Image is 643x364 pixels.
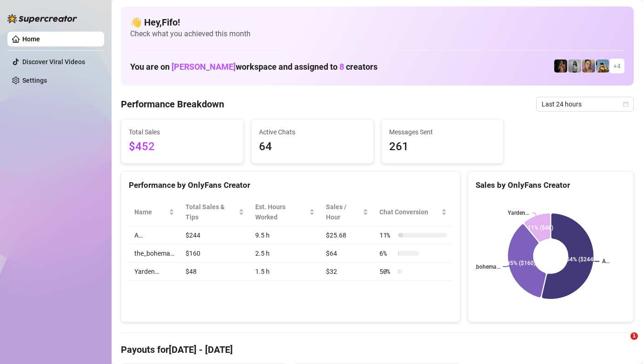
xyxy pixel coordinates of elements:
a: Discover Viral Videos [22,58,85,66]
span: 261 [389,138,496,156]
td: $160 [180,245,250,263]
span: 1 [630,332,638,340]
span: + 4 [613,61,621,71]
h4: 👋 Hey, Fifo ! [130,16,624,29]
img: the_bohema [554,60,567,73]
td: $48 [180,263,250,281]
td: 1.5 h [250,263,320,281]
span: [PERSON_NAME] [172,62,236,72]
span: Messages Sent [389,127,496,137]
span: Sales / Hour [326,202,361,222]
td: $64 [320,245,374,263]
span: calendar [623,101,629,107]
img: A [568,60,581,73]
span: 6 % [379,248,394,258]
td: A… [129,226,180,245]
span: Total Sales [129,127,236,137]
span: 11 % [379,230,394,240]
span: Name [134,207,167,217]
td: Yarden… [129,263,180,281]
a: Settings [22,77,47,84]
span: 64 [259,138,366,156]
span: $452 [129,138,236,156]
text: the_bohema… [466,264,500,270]
span: Active Chats [259,127,366,137]
a: Home [22,35,40,43]
img: logo-BBDzfeDw.svg [7,14,77,23]
span: 8 [339,62,344,72]
td: the_bohema… [129,245,180,263]
span: Total Sales & Tips [186,202,237,222]
span: Chat Conversion [379,207,439,217]
iframe: Intercom live chat [611,332,634,355]
text: Yarden… [508,210,529,217]
div: Est. Hours Worked [255,202,307,222]
span: Check what you achieved this month [130,29,624,39]
img: Babydanix [596,60,609,73]
td: 9.5 h [250,226,320,245]
th: Chat Conversion [374,198,452,226]
h4: Payouts for [DATE] - [DATE] [121,343,634,356]
th: Name [129,198,180,226]
span: Last 24 hours [542,97,628,111]
td: $25.68 [320,226,374,245]
text: A… [602,258,610,265]
h4: Performance Breakdown [121,98,224,111]
td: $32 [320,263,374,281]
span: 50 % [379,266,394,277]
th: Sales / Hour [320,198,374,226]
th: Total Sales & Tips [180,198,250,226]
h1: You are on workspace and assigned to creators [130,62,378,72]
img: Cherry [582,60,595,73]
td: 2.5 h [250,245,320,263]
td: $244 [180,226,250,245]
div: Sales by OnlyFans Creator [476,179,626,192]
div: Performance by OnlyFans Creator [129,179,452,192]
